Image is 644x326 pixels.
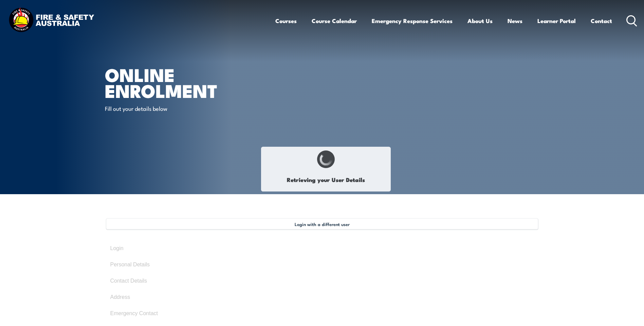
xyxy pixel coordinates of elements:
[105,66,273,98] h1: Online Enrolment
[591,12,612,30] a: Contact
[265,172,387,188] h1: Retrieving your User Details
[467,12,493,30] a: About Us
[372,12,453,30] a: Emergency Response Services
[312,12,357,30] a: Course Calendar
[508,12,522,30] a: News
[537,12,576,30] a: Learner Portal
[275,12,297,30] a: Courses
[295,221,350,227] span: Login with a different user
[105,104,229,112] p: Fill out your details below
